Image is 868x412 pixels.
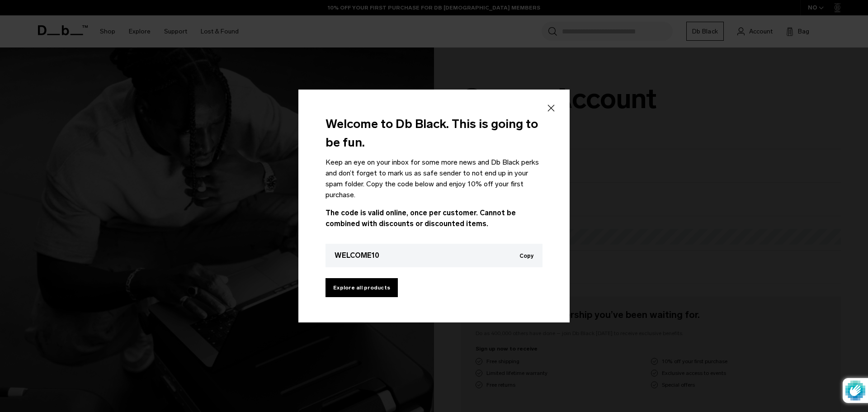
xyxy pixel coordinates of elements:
h3: Welcome to Db Black. This is going to be fun. [325,115,542,152]
img: Protected by hCaptcha [845,378,865,403]
span: The code is valid online, once per customer. Cannot be combined with discounts or discounted items. [325,208,516,228]
a: Explore all products [325,278,398,297]
div: WELCOME10 [335,250,379,261]
p: Keep an eye on your inbox for some more news and Db Black perks and don’t forget to mark us as sa... [325,157,542,200]
button: Copy [519,253,533,259]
